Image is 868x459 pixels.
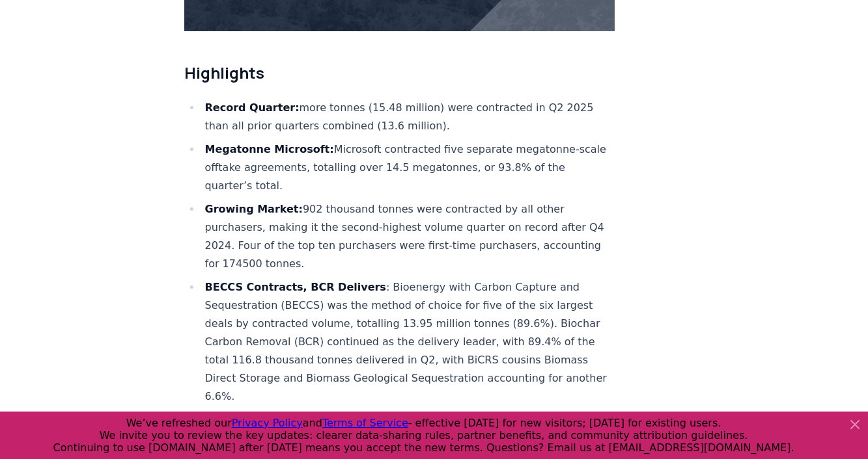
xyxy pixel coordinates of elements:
[205,101,300,114] strong: Record Quarter:
[205,203,303,215] strong: Growing Market:
[201,99,615,135] li: more tonnes (15.48 million) were contracted in Q2 2025 than all prior quarters combined (13.6 mil...
[201,140,615,195] li: Microsoft contracted five separate megatonne-scale offtake agreements, totalling over 14.5 megato...
[201,200,615,273] li: 902 thousand tonnes were contracted by all other purchasers, making it the second-highest volume ...
[205,143,334,155] strong: Megatonne Microsoft:
[205,281,386,293] strong: BECCS Contracts, BCR Delivers
[184,62,615,83] h2: Highlights
[201,278,615,406] li: : Bioenergy with Carbon Capture and Sequestration (BECCS) was the method of choice for five of th...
